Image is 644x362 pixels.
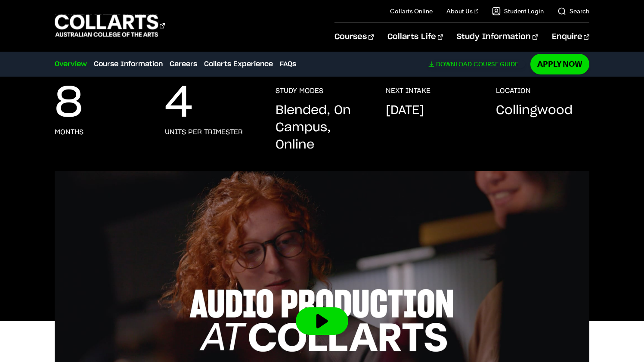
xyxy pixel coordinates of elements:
h3: months [55,128,84,136]
a: DownloadCourse Guide [428,60,525,68]
p: [DATE] [386,102,424,119]
h3: units per trimester [165,128,243,136]
h3: NEXT INTAKE [386,87,430,95]
a: Collarts Life [387,23,443,51]
span: Download [436,60,472,68]
p: 8 [55,87,83,121]
h3: LOCATION [496,87,531,95]
a: Careers [170,59,197,69]
a: Course Information [94,59,163,69]
a: FAQs [280,59,296,69]
a: Overview [55,59,87,69]
p: 4 [165,87,193,121]
a: Enquire [552,23,589,51]
a: Study Information [457,23,538,51]
a: Search [557,7,589,15]
h3: STUDY MODES [276,87,323,95]
a: Courses [334,23,374,51]
p: Collingwood [496,102,573,119]
div: Go to homepage [55,13,165,38]
a: Apply Now [530,54,589,74]
a: Collarts Experience [204,59,273,69]
a: Collarts Online [390,7,433,15]
a: About Us [446,7,478,15]
a: Student Login [492,7,544,15]
p: Blended, On Campus, Online [276,102,368,154]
